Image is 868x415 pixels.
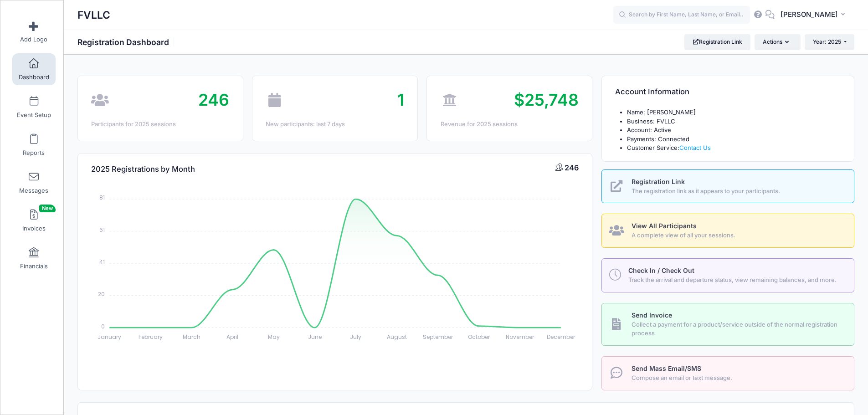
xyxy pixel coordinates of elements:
[22,225,46,232] span: Invoices
[632,364,701,372] span: Send Mass Email/SMS
[266,120,404,129] div: New participants: last 7 days
[23,149,45,157] span: Reports
[20,36,47,43] span: Add Logo
[613,6,750,24] input: Search by First Name, Last Name, or Email...
[227,333,239,341] tspan: April
[77,5,110,26] h1: FVLLC
[628,276,843,285] span: Track the arrival and departure status, view remaining balances, and more.
[397,90,404,110] span: 1
[627,117,841,126] li: Business: FVLLC
[12,91,56,123] a: Event Setup
[91,156,195,182] h4: 2025 Registrations by Month
[102,322,105,330] tspan: 0
[775,5,854,26] button: [PERSON_NAME]
[350,333,361,341] tspan: July
[601,303,854,346] a: Send Invoice Collect a payment for a product/service outside of the normal registration process
[19,73,49,81] span: Dashboard
[468,333,490,341] tspan: October
[19,187,48,195] span: Messages
[12,167,56,199] a: Messages
[601,214,854,248] a: View All Participants A complete view of all your sessions.
[514,90,579,110] span: $25,748
[183,333,200,341] tspan: March
[12,53,56,85] a: Dashboard
[12,242,56,274] a: Financials
[684,34,750,50] a: Registration Link
[632,222,697,230] span: View All Participants
[627,135,841,144] li: Payments: Connected
[565,163,579,172] span: 246
[627,143,841,153] li: Customer Service:
[632,374,844,383] span: Compose an email or text message.
[632,231,844,240] span: A complete view of all your sessions.
[100,258,105,266] tspan: 41
[268,333,280,341] tspan: May
[813,38,841,45] span: Year: 2025
[679,144,711,151] a: Contact Us
[781,10,838,20] span: [PERSON_NAME]
[547,333,575,341] tspan: December
[20,262,48,270] span: Financials
[601,258,854,292] a: Check In / Check Out Track the arrival and departure status, view remaining balances, and more.
[632,320,844,338] span: Collect a payment for a product/service outside of the normal registration process
[423,333,453,341] tspan: September
[12,15,56,47] a: Add Logo
[632,311,672,319] span: Send Invoice
[98,333,122,341] tspan: January
[601,356,854,390] a: Send Mass Email/SMS Compose an email or text message.
[441,120,579,129] div: Revenue for 2025 sessions
[17,111,51,119] span: Event Setup
[755,34,800,50] button: Actions
[805,34,854,50] button: Year: 2025
[308,333,322,341] tspan: June
[628,266,694,274] span: Check In / Check Out
[139,333,163,341] tspan: February
[198,90,229,110] span: 246
[12,205,56,236] a: InvoicesNew
[39,205,56,212] span: New
[91,120,229,129] div: Participants for 2025 sessions
[632,187,844,196] span: The registration link as it appears to your participants.
[12,129,56,161] a: Reports
[615,79,689,105] h4: Account Information
[387,333,407,341] tspan: August
[100,226,105,234] tspan: 61
[627,126,841,135] li: Account: Active
[77,37,177,47] h1: Registration Dashboard
[100,194,105,201] tspan: 81
[98,290,105,298] tspan: 20
[627,108,841,117] li: Name: [PERSON_NAME]
[601,169,854,204] a: Registration Link The registration link as it appears to your participants.
[506,333,534,341] tspan: November
[632,178,685,185] span: Registration Link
